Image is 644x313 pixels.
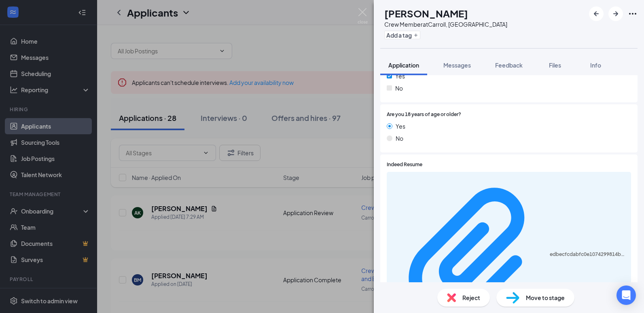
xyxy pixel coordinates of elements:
[443,61,471,69] span: Messages
[395,84,403,93] span: No
[616,286,636,305] div: Open Intercom Messenger
[628,9,638,19] svg: Ellipses
[462,293,480,302] span: Reject
[384,20,507,28] div: Crew Member at Carroll, [GEOGRAPHIC_DATA]
[591,9,601,19] svg: ArrowLeftNew
[388,61,419,69] span: Application
[590,61,601,69] span: Info
[413,33,418,38] svg: Plus
[395,72,405,80] span: Yes
[396,134,403,143] span: No
[495,61,523,69] span: Feedback
[611,9,621,19] svg: ArrowRight
[387,111,461,118] span: Are you 18 years of age or older?
[608,6,623,21] button: ArrowRight
[387,161,422,169] span: Indeed Resume
[589,6,604,21] button: ArrowLeftNew
[549,61,561,69] span: Files
[550,251,626,258] div: edbecfcdabfc0e1074299814b0fc7617.pdf
[384,6,468,20] h1: [PERSON_NAME]
[384,31,420,39] button: PlusAdd a tag
[526,293,565,302] span: Move to stage
[396,122,405,131] span: Yes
